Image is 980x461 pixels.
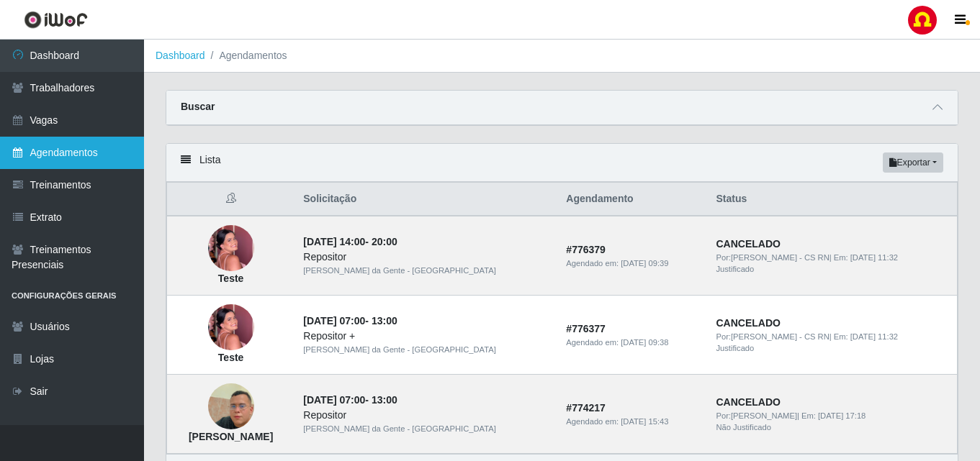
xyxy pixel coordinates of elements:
[716,331,948,343] div: | Em:
[303,265,549,277] div: [PERSON_NAME] da Gente - [GEOGRAPHIC_DATA]
[566,257,698,270] div: Agendado em:
[303,344,549,356] div: [PERSON_NAME] da Gente - [GEOGRAPHIC_DATA]
[303,315,397,327] strong: -
[303,329,549,344] div: Repositor +
[218,273,244,284] strong: Teste
[372,394,397,406] time: 13:00
[208,366,254,448] img: Thiago Coelho de sousa
[566,244,606,255] strong: # 776379
[716,263,948,275] div: Justificado
[716,252,948,264] div: | Em:
[144,40,980,73] nav: breadcrumb
[716,253,829,262] span: Por: [PERSON_NAME] - CS RN
[372,236,397,247] time: 20:00
[208,218,254,279] img: Teste
[716,421,948,434] div: Não Justificado
[818,411,866,420] time: [DATE] 17:18
[566,402,606,414] strong: # 774217
[208,297,254,358] img: Teste
[566,323,606,334] strong: # 776377
[557,183,707,216] th: Agendamento
[716,396,780,408] strong: CANCELADO
[303,394,365,406] time: [DATE] 07:00
[850,253,898,262] time: [DATE] 11:32
[205,48,287,63] li: Agendamentos
[303,423,549,435] div: [PERSON_NAME] da Gente - [GEOGRAPHIC_DATA]
[295,183,557,216] th: Solicitação
[218,352,244,363] strong: Teste
[850,332,898,341] time: [DATE] 11:32
[621,259,668,268] time: [DATE] 09:39
[303,236,365,247] time: [DATE] 14:00
[566,337,698,349] div: Agendado em:
[716,410,948,422] div: | Em:
[883,152,943,173] button: Exportar
[303,315,365,327] time: [DATE] 07:00
[566,416,698,428] div: Agendado em:
[303,408,549,423] div: Repositor
[181,101,215,112] strong: Buscar
[303,236,397,247] strong: -
[716,411,797,420] span: Por: [PERSON_NAME]
[716,342,948,355] div: Justificado
[716,317,780,329] strong: CANCELADO
[372,315,397,327] time: 13:00
[621,417,668,426] time: [DATE] 15:43
[156,50,205,61] a: Dashboard
[716,332,829,341] span: Por: [PERSON_NAME] - CS RN
[707,183,957,216] th: Status
[716,238,780,250] strong: CANCELADO
[24,11,88,29] img: CoreUI Logo
[303,394,397,406] strong: -
[621,338,668,347] time: [DATE] 09:38
[189,431,273,442] strong: [PERSON_NAME]
[166,144,958,182] div: Lista
[303,250,549,265] div: Repositor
